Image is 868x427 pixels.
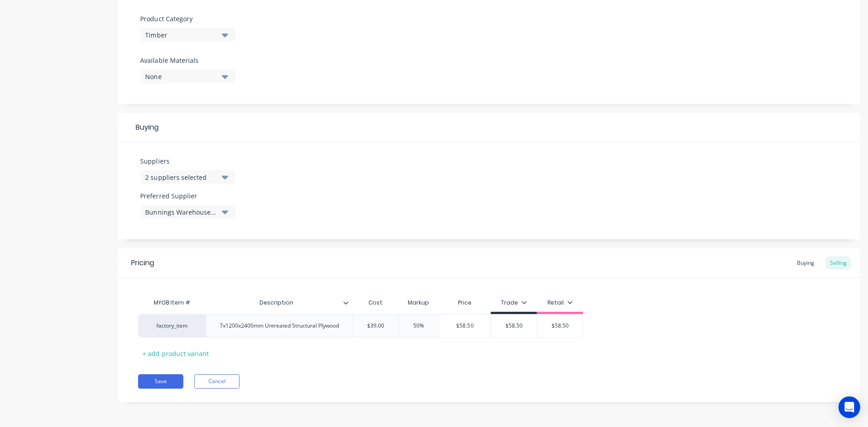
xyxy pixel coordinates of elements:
div: Price [438,294,490,312]
div: $58.50 [439,314,490,337]
div: Description [206,294,352,312]
div: Pricing [131,258,154,268]
div: Selling [824,256,850,270]
button: None [140,70,235,84]
div: Buying [118,113,859,143]
div: MYOB Item # [138,294,206,312]
div: Markup [398,294,438,312]
button: Bunnings Warehouse a/c 453507 [140,205,235,219]
div: Retail [547,299,572,307]
button: Timber [140,28,235,42]
button: Save [138,374,183,389]
div: 50% [396,314,441,337]
div: factory_item7x1200x2400mm Untreated Structural Plywood$39.0050%$58.50$58.50$58.50 [138,314,582,338]
div: + add product variant [138,347,213,361]
div: 7x1200x2400mm Untreated Structural Plywood [212,320,346,332]
div: Bunnings Warehouse a/c 453507 [145,207,217,217]
div: 2 suppliers selected [145,173,217,182]
label: Suppliers [140,156,235,166]
button: Cancel [194,374,239,389]
div: $58.50 [491,314,536,337]
div: Trade [500,299,526,307]
div: Description [206,291,346,314]
div: Buying [791,256,817,270]
div: factory_item [147,322,197,330]
div: $58.50 [537,314,582,337]
label: Preferred Supplier [140,191,235,201]
div: None [145,72,217,82]
div: Timber [145,31,217,40]
div: Open Intercom Messenger [837,396,859,418]
label: Product Category [140,14,231,24]
div: Cost [352,294,398,312]
button: 2 suppliers selected [140,170,235,184]
label: Available Materials [140,56,235,66]
div: $39.00 [352,314,398,337]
